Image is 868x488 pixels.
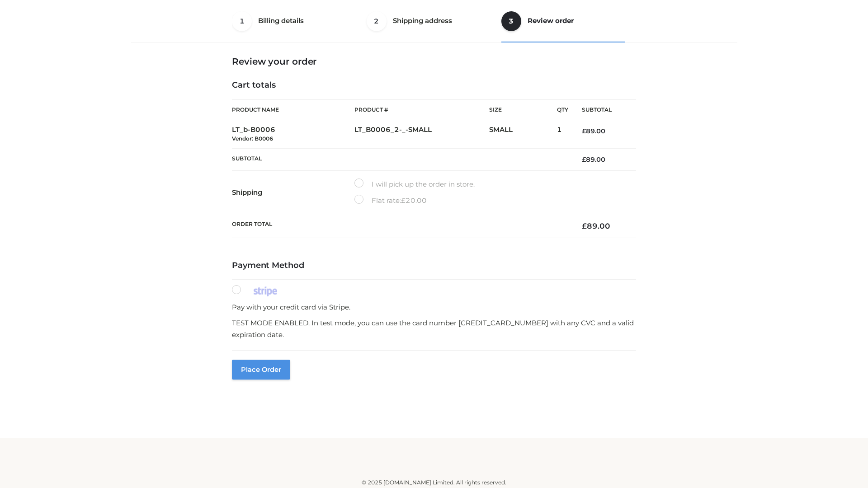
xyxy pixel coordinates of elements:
span: £ [401,196,406,205]
p: Pay with your credit card via Stripe. [232,301,636,313]
h4: Cart totals [232,80,636,90]
td: SMALL [489,120,557,149]
th: Product Name [232,99,354,120]
bdi: 89.00 [582,127,605,135]
div: © 2025 [DOMAIN_NAME] Limited. All rights reserved. [134,478,734,487]
bdi: 89.00 [582,155,605,164]
label: I will pick up the order in store. [354,178,475,190]
h3: Review your order [232,56,636,67]
th: Order Total [232,214,568,238]
span: £ [582,155,586,164]
th: Size [489,100,552,120]
td: LT_B0006_2-_-SMALL [354,120,489,149]
th: Product # [354,99,489,120]
th: Subtotal [232,148,568,170]
th: Qty [557,99,568,120]
h4: Payment Method [232,261,636,271]
th: Subtotal [568,100,636,120]
small: Vendor: B0006 [232,135,273,142]
span: £ [582,221,587,230]
label: Flat rate: [354,195,427,206]
span: £ [582,127,586,135]
p: TEST MODE ENABLED. In test mode, you can use the card number [CREDIT_CARD_NUMBER] with any CVC an... [232,317,636,340]
bdi: 89.00 [582,221,610,230]
td: 1 [557,120,568,149]
button: Place order [232,360,290,380]
th: Shipping [232,171,354,214]
bdi: 20.00 [401,196,427,205]
td: LT_b-B0006 [232,120,354,149]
